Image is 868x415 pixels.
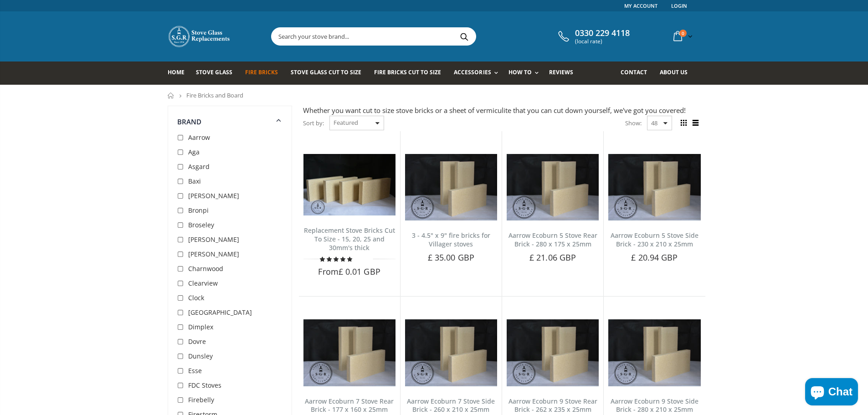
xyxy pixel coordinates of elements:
[188,264,223,273] span: Charnwood
[168,92,175,98] a: Home
[291,68,361,76] span: Stove Glass Cut To Size
[608,154,700,220] img: Aarrow Ecoburn 5 Stove Side Brick
[621,68,647,76] span: Contact
[575,28,630,38] span: 0330 229 4118
[405,154,497,220] img: 3 - 4.5" x 9" fire bricks for Villager stoves
[188,133,210,142] span: Aarrow
[529,252,576,263] span: £ 21.06 GBP
[549,61,580,85] a: Reviews
[508,68,532,76] span: How To
[303,319,395,386] img: Aarrow Ecoburn 7 Rear Brick
[168,68,185,76] span: Home
[188,220,214,229] span: Broseley
[188,323,213,331] span: Dimplex
[670,27,694,45] a: 0
[305,397,394,414] a: Aarrow Ecoburn 7 Stove Rear Brick - 177 x 160 x 25mm
[508,397,597,414] a: Aarrow Ecoburn 9 Stove Rear Brick - 262 x 235 x 25mm
[621,61,654,85] a: Contact
[188,235,239,244] span: [PERSON_NAME]
[507,154,599,220] img: Aarrow Ecoburn 5 Stove Rear Brick
[245,68,278,76] span: Fire Bricks
[318,266,380,277] span: From
[188,352,213,360] span: Dunsley
[304,226,395,252] a: Replacement Stove Bricks Cut To Size - 15, 20, 25 and 30mm's thick
[412,231,490,248] a: 3 - 4.5" x 9" fire bricks for Villager stoves
[660,61,694,85] a: About us
[188,366,202,375] span: Esse
[177,117,202,126] span: Brand
[188,250,239,258] span: [PERSON_NAME]
[405,319,497,386] img: Aarrow Ecoburn 7 Side Brick
[188,395,214,404] span: Firebelly
[374,68,441,76] span: Fire Bricks Cut To Size
[611,397,699,414] a: Aarrow Ecoburn 9 Stove Side Brick - 280 x 210 x 25mm
[802,378,861,408] inbox-online-store-chat: Shopify online store chat
[575,38,630,45] span: (local rate)
[188,381,221,389] span: FDC Stoves
[188,337,206,346] span: Dovre
[196,61,239,85] a: Stove Glass
[272,28,578,45] input: Search your stove brand...
[549,68,573,76] span: Reviews
[188,177,201,185] span: Baxi
[454,68,491,76] span: Accessories
[679,30,687,37] span: 0
[691,118,701,128] span: List view
[508,61,543,85] a: How To
[188,191,239,200] span: [PERSON_NAME]
[188,308,252,317] span: [GEOGRAPHIC_DATA]
[188,279,218,287] span: Clearview
[303,106,701,115] div: Whether you want cut to size stove bricks or a sheet of vermiculite that you can cut down yoursel...
[454,28,475,45] button: Search
[303,154,395,215] img: Replacement Stove Bricks Cut To Size - 15, 20, 25 and 30mm's thick
[168,25,231,48] img: Stove Glass Replacement
[631,252,678,263] span: £ 20.94 GBP
[660,68,688,76] span: About us
[188,148,200,156] span: Aga
[188,293,204,302] span: Clock
[507,319,599,386] img: Aarrow Ecoburn 9 Rear Brick
[374,61,448,85] a: Fire Bricks Cut To Size
[407,397,495,414] a: Aarrow Ecoburn 7 Stove Side Brick - 260 x 210 x 25mm
[168,61,191,85] a: Home
[186,91,243,99] span: Fire Bricks and Board
[303,115,324,131] span: Sort by:
[679,118,689,128] span: Grid view
[611,231,699,248] a: Aarrow Ecoburn 5 Stove Side Brick - 230 x 210 x 25mm
[428,252,474,263] span: £ 35.00 GBP
[188,162,210,171] span: Asgard
[291,61,368,85] a: Stove Glass Cut To Size
[320,256,354,262] span: 4.80 stars
[188,206,209,215] span: Bronpi
[245,61,285,85] a: Fire Bricks
[608,319,700,386] img: Aarrow Ecoburn 9 Stove Side Brick - 280 x 210 x 25mm
[339,266,380,277] span: £ 0.01 GBP
[556,28,630,45] a: 0330 229 4118 (local rate)
[508,231,597,248] a: Aarrow Ecoburn 5 Stove Rear Brick - 280 x 175 x 25mm
[625,116,642,130] span: Show:
[196,68,232,76] span: Stove Glass
[454,61,502,85] a: Accessories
